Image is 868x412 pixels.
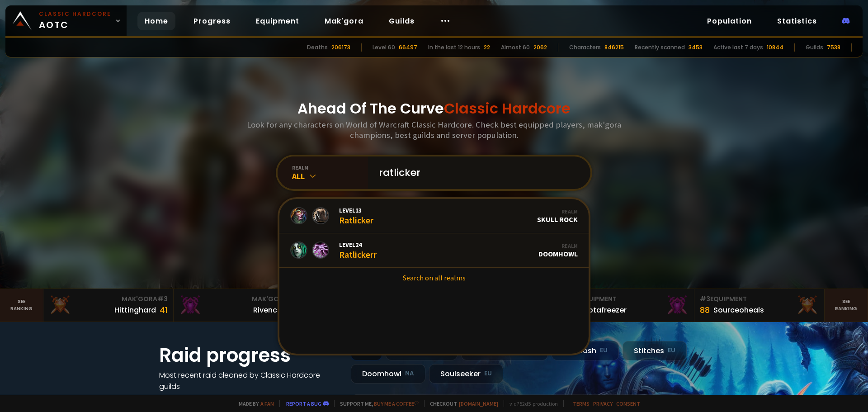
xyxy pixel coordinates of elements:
[501,43,530,52] div: Almost 60
[429,364,503,384] div: Soulseeker
[157,294,168,303] span: # 3
[249,12,307,30] a: Equipment
[160,304,168,316] div: 41
[573,400,590,407] a: Terms
[351,364,425,384] div: Doomhowl
[39,10,111,18] small: Classic Hardcore
[444,98,571,118] span: Classic Hardcore
[428,43,480,52] div: In the last 12 hours
[331,43,350,52] div: 206173
[339,241,377,249] span: Level 24
[382,12,422,30] a: Guilds
[159,341,340,369] h1: Raid progress
[297,98,571,119] h1: Ahead Of The Curve
[292,164,368,171] div: realm
[292,171,368,181] div: All
[339,241,377,260] div: Ratlickerr
[307,43,328,52] div: Deaths
[635,43,685,52] div: Recently scanned
[186,12,238,30] a: Progress
[484,43,490,52] div: 22
[700,294,710,303] span: # 3
[374,400,419,407] a: Buy me a coffee
[334,400,419,407] span: Support me,
[279,199,589,233] a: Level13RatlickerRealmSkull Rock
[339,206,373,226] div: Ratlicker
[159,393,218,403] a: See all progress
[373,156,580,189] input: Search a character...
[339,206,373,214] span: Level 13
[694,289,825,322] a: #3Equipment88Sourceoheals
[424,400,498,407] span: Checkout
[5,5,127,36] a: Classic HardcoreAOTC
[616,400,640,407] a: Consent
[600,346,608,355] small: EU
[49,294,168,304] div: Mak'Gora
[279,233,589,268] a: Level24RatlickerrRealmDoomhowl
[552,341,619,360] div: Nek'Rosh
[713,304,764,316] div: Sourceoheals
[279,268,589,288] a: Search on all realms
[713,43,763,52] div: Active last 7 days
[533,43,547,52] div: 2062
[564,289,694,322] a: #2Equipment88Notafreezer
[825,289,868,322] a: Seeranking
[700,12,759,30] a: Population
[700,304,710,316] div: 88
[538,242,578,249] div: Realm
[767,43,783,52] div: 10844
[668,346,675,355] small: EU
[700,294,819,304] div: Equipment
[623,341,687,360] div: Stitches
[114,304,156,316] div: Hittinghard
[537,208,578,224] div: Skull Rock
[689,43,703,52] div: 3453
[405,369,414,378] small: NA
[43,289,174,322] a: Mak'Gora#3Hittinghard41
[484,369,492,378] small: EU
[159,369,340,392] h4: Most recent raid cleaned by Classic Hardcore guilds
[373,43,395,52] div: Level 60
[770,12,824,30] a: Statistics
[806,43,823,52] div: Guilds
[504,400,558,407] span: v. d752d5 - production
[260,400,274,407] a: a fan
[399,43,417,52] div: 66497
[317,12,371,30] a: Mak'gora
[137,12,175,30] a: Home
[537,208,578,215] div: Realm
[39,10,111,32] span: AOTC
[233,400,274,407] span: Made by
[569,43,601,52] div: Characters
[827,43,840,52] div: 7538
[459,400,498,407] a: [DOMAIN_NAME]
[593,400,613,407] a: Privacy
[583,304,627,316] div: Notafreezer
[538,242,578,258] div: Doomhowl
[253,304,282,316] div: Rivench
[179,294,298,304] div: Mak'Gora
[286,400,321,407] a: Report a bug
[570,294,689,304] div: Equipment
[243,119,625,140] h3: Look for any characters on World of Warcraft Classic Hardcore. Check best equipped players, mak'g...
[604,43,624,52] div: 846215
[174,289,304,322] a: Mak'Gora#2Rivench100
